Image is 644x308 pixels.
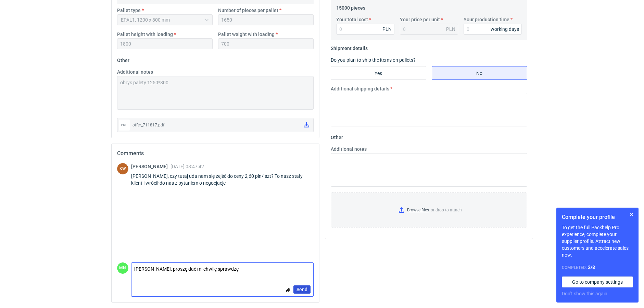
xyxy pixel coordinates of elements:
[119,120,130,131] div: pdf
[331,85,389,92] label: Additional shipping details
[131,263,313,277] textarea: [PERSON_NAME], proszę dać mi chwilę sprawdzę
[331,57,416,63] label: Do you plan to ship the items on pallets?
[131,164,171,169] span: [PERSON_NAME]
[336,2,365,11] legend: 15000 pieces
[562,224,633,258] p: To get the full Packhelp Pro experience, complete your supplier profile. Attract new customers an...
[464,16,509,23] label: Your production time
[117,31,173,38] label: Pallet height with loading
[562,276,633,287] a: Go to company settings
[491,26,519,33] div: working days
[131,173,314,186] div: [PERSON_NAME], czy tutaj uda nam się zejść do ceny 2,60 pln/ szt? To nasz stały klient i wrócił d...
[331,66,426,80] label: Yes
[117,262,128,274] figcaption: MN
[218,7,278,14] label: Number of pieces per pallet
[331,132,343,140] legend: Other
[117,163,128,174] div: Klaudia Wiśniewska
[117,149,314,158] h2: Comments
[218,31,275,38] label: Pallet weight with loading
[171,164,204,169] span: [DATE] 08:47:42
[296,287,307,292] span: Send
[464,24,522,35] input: 0
[562,290,607,297] button: Don’t show this again
[336,16,368,23] label: Your total cost
[446,26,455,33] div: PLN
[117,76,314,110] textarea: obrys palety 1250*800
[331,43,368,51] legend: Shipment details
[117,163,128,174] figcaption: KW
[331,193,527,227] label: or drop to attach
[117,69,153,75] label: Additional notes
[562,213,633,221] h1: Complete your profile
[562,264,633,271] div: Completed:
[382,26,392,33] div: PLN
[117,262,128,274] div: Małgorzata Nowotna
[588,264,595,270] strong: 2 / 8
[293,285,311,294] button: Send
[132,122,298,128] div: offer_711817.pdf
[117,7,141,14] label: Pallet type
[336,24,394,35] input: 0
[117,55,129,63] legend: Other
[331,146,367,152] label: Additional notes
[628,210,636,219] button: Skip for now
[432,66,527,80] label: No
[400,16,440,23] label: Your price per unit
